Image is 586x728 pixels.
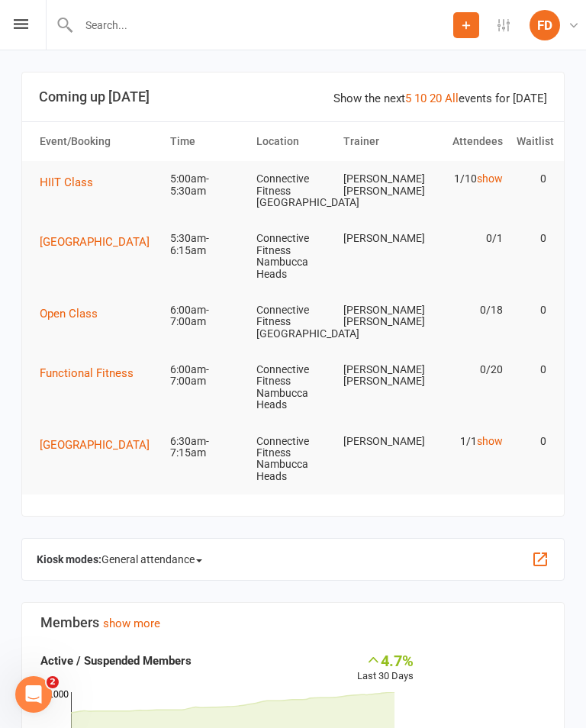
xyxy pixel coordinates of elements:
h3: Coming up [DATE] [39,89,547,105]
span: General attendance [101,547,202,572]
h3: Members [40,615,546,630]
span: 2 [47,676,59,688]
span: [GEOGRAPHIC_DATA] [40,438,150,452]
a: 5 [405,92,411,105]
td: 0 [510,161,553,197]
td: Connective Fitness Nambucca Heads [250,424,336,495]
input: Search... [74,14,453,36]
td: Connective Fitness Nambucca Heads [250,221,336,292]
button: Open Class [40,304,108,323]
td: [PERSON_NAME] [336,221,423,256]
td: 0 [510,352,553,388]
td: 6:30am-7:15am [163,424,250,472]
div: Show the next events for [DATE] [333,89,547,108]
a: show more [103,617,160,630]
a: 20 [430,92,442,105]
th: Waitlist [510,122,553,161]
td: [PERSON_NAME] [PERSON_NAME] [336,292,423,340]
button: [GEOGRAPHIC_DATA] [40,233,160,251]
strong: Active / Suspended Members [40,654,192,668]
td: Connective Fitness [GEOGRAPHIC_DATA] [250,292,336,352]
a: All [445,92,459,105]
th: Trainer [336,122,423,161]
td: Connective Fitness Nambucca Heads [250,352,336,424]
iframe: Intercom live chat [15,676,52,713]
a: show [477,435,503,447]
td: 1/1 [423,424,510,459]
div: Last 30 Days [357,652,414,685]
button: [GEOGRAPHIC_DATA] [40,436,160,454]
a: 10 [414,92,427,105]
td: 0/1 [423,221,510,256]
span: [GEOGRAPHIC_DATA] [40,235,150,249]
td: 0 [510,292,553,328]
td: [PERSON_NAME] [PERSON_NAME] [336,161,423,209]
td: Connective Fitness [GEOGRAPHIC_DATA] [250,161,336,221]
td: 0 [510,221,553,256]
div: FD [530,10,560,40]
td: 1/10 [423,161,510,197]
td: 5:00am-5:30am [163,161,250,209]
button: Functional Fitness [40,364,144,382]
th: Time [163,122,250,161]
td: 6:00am-7:00am [163,352,250,400]
td: 5:30am-6:15am [163,221,250,269]
th: Event/Booking [33,122,163,161]
td: [PERSON_NAME] [336,424,423,459]
th: Location [250,122,336,161]
span: Open Class [40,307,98,321]
td: [PERSON_NAME] [PERSON_NAME] [336,352,423,400]
button: HIIT Class [40,173,104,192]
td: 0/20 [423,352,510,388]
div: 4.7% [357,652,414,668]
span: Functional Fitness [40,366,134,380]
strong: Kiosk modes: [37,553,101,565]
td: 6:00am-7:00am [163,292,250,340]
th: Attendees [423,122,510,161]
td: 0 [510,424,553,459]
span: HIIT Class [40,176,93,189]
td: 0/18 [423,292,510,328]
a: show [477,172,503,185]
